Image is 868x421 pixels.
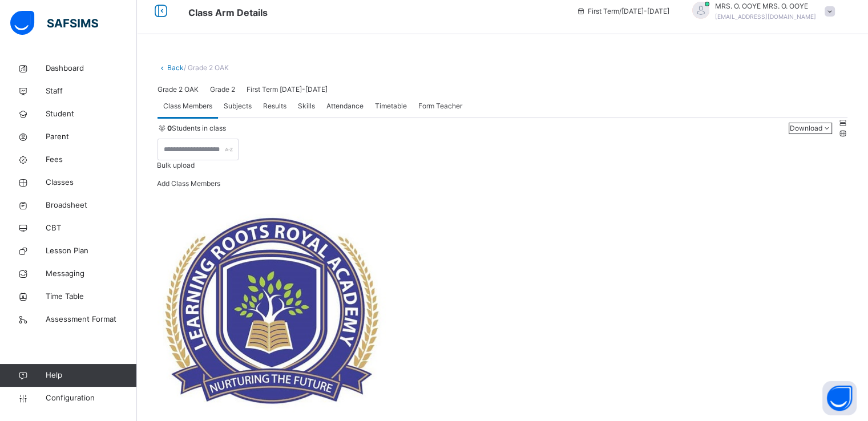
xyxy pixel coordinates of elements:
span: First Term [DATE]-[DATE] [247,85,328,94]
b: 0 [167,124,172,132]
span: Attendance [326,101,364,111]
button: Open asap [822,381,857,415]
span: Subjects [224,101,252,111]
span: Form Teacher [418,101,462,111]
span: MRS. O. OOYE MRS. O. OOYE [715,1,816,11]
div: MRS. O. OOYEMRS. O. OOYE [681,1,841,22]
span: Class Members [163,101,212,111]
span: Configuration [46,392,136,404]
span: Lesson Plan [46,245,137,257]
span: Add Class Members [157,179,220,188]
img: safsims [10,11,98,35]
span: session/term information [576,6,669,17]
span: Parent [46,131,137,143]
span: Time Table [46,291,137,302]
span: Results [263,101,286,111]
span: Class Arm Details [188,7,268,18]
span: Help [46,370,136,381]
span: Messaging [46,268,137,280]
span: Broadsheet [46,200,137,211]
span: [EMAIL_ADDRESS][DOMAIN_NAME] [715,13,816,20]
span: Grade 2 [210,85,235,94]
span: Skills [298,101,315,111]
span: Bulk upload [157,161,195,169]
span: Dashboard [46,63,137,74]
span: Staff [46,86,137,97]
span: Grade 2 OAK [158,85,199,94]
span: CBT [46,222,137,234]
a: Back [167,63,184,72]
span: Timetable [375,101,407,111]
span: Students in class [167,123,226,133]
span: Student [46,108,137,120]
span: Assessment Format [46,314,137,325]
span: Download [789,124,822,132]
span: Fees [46,154,137,165]
span: / Grade 2 OAK [184,63,229,72]
span: Classes [46,177,137,188]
